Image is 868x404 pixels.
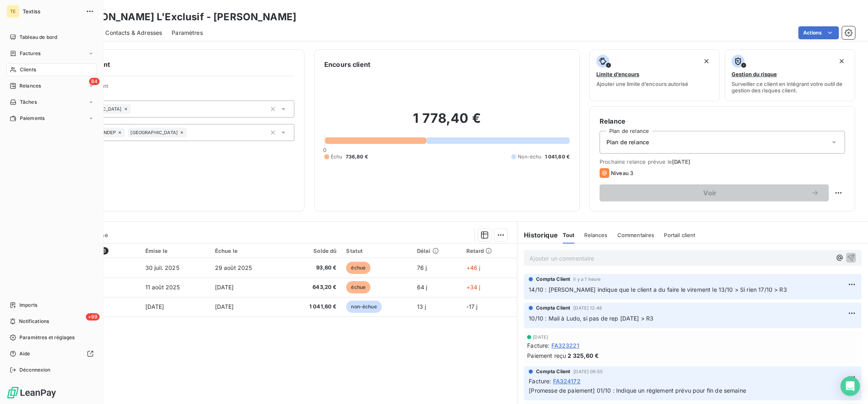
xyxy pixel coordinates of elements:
span: 2 325,60 € [568,351,599,360]
span: FA324172 [553,377,581,385]
span: Paramètres et réglages [19,334,74,341]
span: Propriétés Client [65,83,294,94]
span: Déconnexion [19,366,51,374]
h2: 1 778,40 € [324,110,570,135]
button: Limite d’encoursAjouter une limite d’encours autorisé [589,49,720,101]
span: [DATE] 09:55 [573,369,603,374]
span: 29 août 2025 [215,264,252,271]
h3: [PERSON_NAME] L'Exclusif - [PERSON_NAME] [71,10,296,24]
span: FA323221 [551,341,579,350]
span: Voir [609,190,811,196]
span: Clients [20,66,36,73]
span: -17 j [466,303,478,310]
h6: Encours client [324,60,370,69]
span: Paiement reçu [527,351,566,360]
span: Commentaires [617,232,655,238]
button: Gestion du risqueSurveiller ce client en intégrant votre outil de gestion des risques client. [725,49,855,101]
h6: Historique [517,230,558,240]
span: +99 [86,313,100,321]
span: Portail client [664,232,695,238]
span: Relances [19,82,41,90]
span: [DATE] [215,303,234,310]
span: 14/10 : [PERSON_NAME] indique que le client a du faire le virement le 13/10 > Si rien 17/10 > R3 [529,286,787,293]
span: Tableau de bord [19,34,57,41]
span: Aide [19,350,30,357]
span: Facture : [529,377,551,385]
span: Compta Client [536,276,570,283]
span: [GEOGRAPHIC_DATA] [130,130,178,135]
span: Compta Client [536,304,570,312]
span: Paiements [20,115,45,122]
span: +34 j [466,284,481,291]
span: Prochaine relance prévue le [600,158,845,165]
span: 1 041,60 € [288,303,336,311]
span: Relances [584,232,607,238]
span: 643,20 € [288,283,336,291]
button: Actions [798,26,839,39]
span: échue [346,281,370,293]
span: [Promesse de paiement] 01/10 : Indique un règlement prévu pour fin de semaine [529,387,746,394]
span: [DATE] [145,303,164,310]
span: 0 [323,147,326,153]
span: Ajouter une limite d’encours autorisé [596,81,688,87]
span: Non-échu [518,153,541,160]
span: Tout [563,232,575,238]
span: Contacts & Adresses [105,29,162,37]
span: Compta Client [536,368,570,375]
span: échue [346,262,370,274]
span: Imports [19,301,37,309]
div: Solde dû [288,248,336,254]
div: TE [6,5,19,18]
input: Ajouter une valeur [187,129,193,136]
span: Factures [20,50,40,57]
div: Open Intercom Messenger [840,376,860,396]
span: 93,60 € [288,264,336,272]
span: 13 j [417,303,426,310]
span: Échu [331,153,343,160]
input: Ajouter une valeur [131,105,137,113]
div: Statut [346,248,407,254]
div: Échue le [215,248,279,254]
a: Aide [6,347,97,360]
span: 10/10 : Mail à Ludo, si pas de rep [DATE] > R3 [529,315,653,322]
span: +46 j [466,264,481,271]
span: 736,80 € [346,153,368,160]
span: Notifications [19,318,49,325]
span: Surveiller ce client en intégrant votre outil de gestion des risques client. [732,81,848,94]
div: Délai [417,248,457,254]
button: Voir [600,184,829,201]
span: Gestion du risque [732,71,777,77]
span: Tâches [20,98,37,106]
span: Niveau 3 [611,170,633,176]
img: Logo LeanPay [6,386,57,399]
h6: Informations client [49,60,294,69]
span: Paramètres [172,29,203,37]
span: [DATE] [215,284,234,291]
div: Retard [466,248,513,254]
span: Textiss [23,8,81,15]
span: non-échue [346,301,381,313]
span: 1 041,60 € [545,153,570,160]
h6: Relance [600,116,845,126]
span: 76 j [417,264,427,271]
span: 11 août 2025 [145,284,180,291]
span: 3 [101,247,108,254]
span: [DATE] [672,158,690,165]
span: 30 juil. 2025 [145,264,179,271]
span: 64 j [417,284,428,291]
span: 84 [89,78,100,85]
span: [DATE] [533,335,548,340]
span: il y a 1 heure [573,277,600,282]
span: Plan de relance [606,138,649,146]
div: Émise le [145,248,205,254]
span: [DATE] 12:48 [573,306,602,310]
span: Facture : [527,341,549,350]
span: Limite d’encours [596,71,639,77]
